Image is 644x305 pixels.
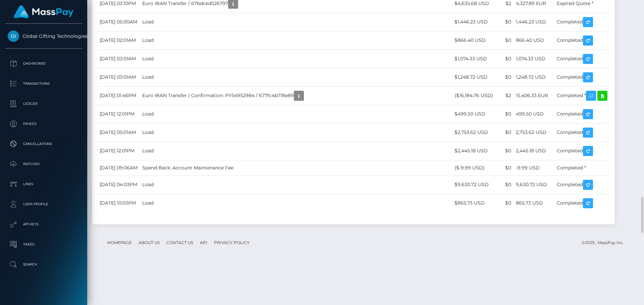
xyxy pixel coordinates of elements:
[97,31,140,50] td: [DATE] 02:01AM
[14,5,73,18] img: MassPay Logo
[5,136,82,152] a: Cancellations
[496,50,514,68] td: $0
[514,123,554,142] td: 2,753.62 USD
[554,50,610,68] td: Completed
[496,105,514,123] td: $0
[8,179,79,189] p: Links
[211,237,252,248] a: Privacy Policy
[514,142,554,160] td: 2,445.18 USD
[5,33,82,39] span: Global Gifting Technologies Inc
[8,119,79,129] p: Payees
[514,50,554,68] td: 1,074.33 USD
[496,31,514,50] td: $0
[97,13,140,31] td: [DATE] 05:00AM
[452,142,496,160] td: $2,445.18 USD
[8,30,19,42] img: Global Gifting Technologies Inc
[140,13,452,31] td: Load
[8,79,79,89] p: Transactions
[5,55,82,72] a: Dashboard
[514,194,554,212] td: 865.73 USD
[452,194,496,212] td: $865.73 USD
[140,175,452,194] td: Load
[5,236,82,253] a: Taxes
[496,13,514,31] td: $0
[452,105,496,123] td: $499.50 USD
[5,156,82,172] a: Batches
[5,75,82,92] a: Transactions
[97,86,140,105] td: [DATE] 01:46PM
[140,123,452,142] td: Load
[197,237,210,248] a: API
[97,142,140,160] td: [DATE] 12:01PM
[5,116,82,132] a: Payees
[496,175,514,194] td: $0
[136,237,162,248] a: About Us
[514,31,554,50] td: 866.40 USD
[514,160,554,175] td: -9.99 USD
[452,50,496,68] td: $1,074.33 USD
[514,13,554,31] td: 1,446.23 USD
[496,142,514,160] td: $0
[452,175,496,194] td: $9,630.72 USD
[140,142,452,160] td: Load
[8,159,79,169] p: Batches
[8,139,79,149] p: Cancellations
[452,123,496,142] td: $2,753.62 USD
[452,31,496,50] td: $866.40 USD
[97,194,140,212] td: [DATE] 10:03PM
[97,50,140,68] td: [DATE] 03:01AM
[554,86,610,105] td: Completed *
[5,95,82,112] a: Ledger
[97,105,140,123] td: [DATE] 12:01PM
[5,216,82,233] a: API Keys
[140,68,452,86] td: Load
[8,259,79,270] p: Search
[8,219,79,229] p: API Keys
[452,13,496,31] td: $1,446.23 USD
[5,176,82,193] a: Links
[554,142,610,160] td: Completed
[140,50,452,68] td: Load
[97,175,140,194] td: [DATE] 04:03PM
[554,105,610,123] td: Completed
[554,194,610,212] td: Completed
[8,199,79,209] p: User Profile
[496,160,514,175] td: $0
[554,160,610,175] td: Completed *
[496,86,514,105] td: $2
[514,175,554,194] td: 9,630.72 USD
[452,68,496,86] td: $1,248.72 USD
[140,160,452,175] td: Spend Back: Account Maintenance Fee
[8,239,79,249] p: Taxes
[97,68,140,86] td: [DATE] 03:01AM
[8,59,79,69] p: Dashboard
[140,105,452,123] td: Load
[5,196,82,213] a: User Profile
[140,194,452,212] td: Load
[582,239,629,246] div: © 2025 , MassPay Inc.
[554,13,610,31] td: Completed
[97,123,140,142] td: [DATE] 05:01AM
[140,86,452,105] td: Euro IBAN Transfer / Confirmation: PY54952984 / 677fc4b718e89
[496,68,514,86] td: $0
[496,123,514,142] td: $0
[452,160,496,175] td: ($-9.99 USD)
[554,31,610,50] td: Completed
[5,256,82,273] a: Search
[554,123,610,142] td: Completed
[97,160,140,175] td: [DATE] 09:06AM
[514,68,554,86] td: 1,248.72 USD
[514,105,554,123] td: 499.50 USD
[452,86,496,105] td: ($16,184.76 USD)
[105,237,135,248] a: Homepage
[8,99,79,109] p: Ledger
[514,86,554,105] td: 15,406.33 EUR
[554,175,610,194] td: Completed
[496,194,514,212] td: $0
[140,31,452,50] td: Load
[554,68,610,86] td: Completed
[164,237,196,248] a: Contact Us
